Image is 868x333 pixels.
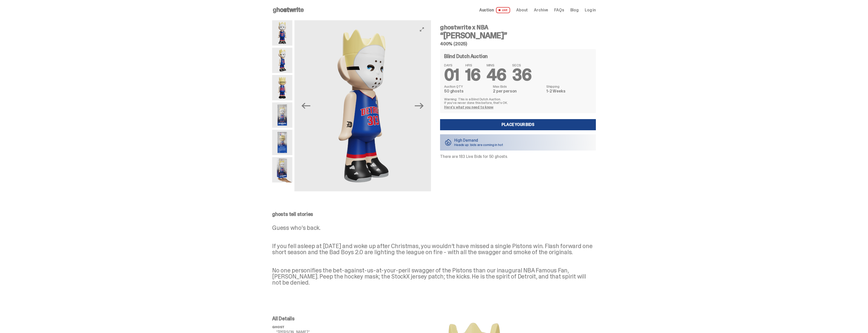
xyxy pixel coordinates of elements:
button: View full-screen [419,26,425,32]
span: 36 [512,64,531,85]
img: Copy%20of%20Eminem_NBA_400_6.png [272,75,292,100]
a: Blog [570,8,579,12]
span: LIVE [496,7,510,13]
span: SECS [512,63,531,67]
dt: Auction QTY [444,85,490,88]
a: FAQs [554,8,564,12]
dt: Shipping [546,85,592,88]
a: Here's what you need to know [444,105,493,109]
span: 01 [444,64,459,85]
img: eminem%20scale.png [272,157,292,182]
span: MINS [487,63,506,67]
dd: 1-2 Weeks [546,89,592,93]
p: All Details [272,316,353,321]
h5: 400% (2025) [440,42,596,46]
a: Archive [534,8,548,12]
p: Warning: This is a Blind Dutch Auction. If you’ve never done this before, that’s OK. [444,97,592,104]
button: Previous [300,100,312,112]
img: Copy%20of%20Eminem_NBA_400_3.png [295,20,431,191]
img: Eminem_NBA_400_13.png [272,130,292,155]
h3: “[PERSON_NAME]” [440,31,596,40]
p: There are 183 Live Bids for 50 ghosts. [440,155,596,159]
p: Guess who’s back. If you fell asleep at [DATE] and woke up after Christmas, you wouldn’t have mis... [272,225,596,286]
h4: Blind Dutch Auction [444,54,488,59]
a: Place your Bids [440,119,596,130]
dd: 50 ghosts [444,89,490,93]
span: 46 [487,64,506,85]
p: ghosts tell stories [272,212,596,217]
a: Auction LIVE [479,7,510,13]
a: Log in [585,8,596,12]
img: Eminem_NBA_400_12.png [272,102,292,128]
p: Heads up: bids are coming in hot [454,143,503,146]
h4: ghostwrite x NBA [440,24,596,30]
span: ghost [272,325,285,329]
button: Next [414,100,425,112]
p: High Demand [454,138,503,142]
dd: 2 per person [493,89,543,93]
span: 16 [465,64,481,85]
a: About [516,8,528,12]
dt: Max Bids [493,85,543,88]
span: DAYS [444,63,459,67]
span: HRS [465,63,481,67]
img: Copy%20of%20Eminem_NBA_400_1.png [272,20,292,46]
span: Auction [479,8,494,12]
img: Copy%20of%20Eminem_NBA_400_3.png [272,48,292,73]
